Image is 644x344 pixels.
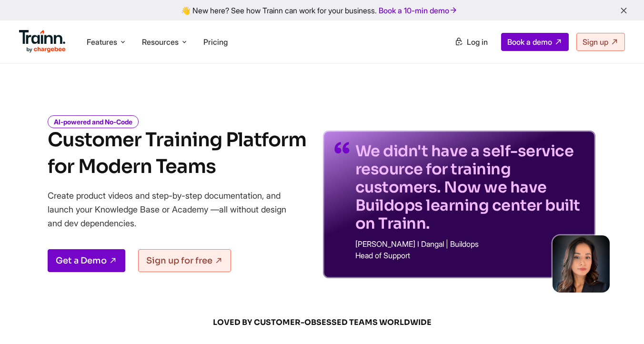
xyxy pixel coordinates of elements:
a: Sign up for free [138,249,231,272]
img: Trainn Logo [19,30,66,53]
img: sabina-buildops.d2e8138.png [553,235,610,293]
a: Pricing [203,37,228,47]
p: Create product videos and step-by-step documentation, and launch your Knowledge Base or Academy —... [48,189,300,230]
a: Book a demo [501,33,569,51]
span: LOVED BY CUSTOMER-OBSESSED TEAMS WORLDWIDE [93,317,551,328]
span: Features [87,37,117,47]
p: We didn't have a self-service resource for training customers. Now we have Buildops learning cent... [355,142,584,233]
a: Sign up [576,33,625,51]
div: 👋 New here? See how Trainn can work for your business. [6,6,638,15]
span: Log in [467,37,488,47]
span: Resources [142,37,179,47]
a: Get a Demo [48,249,125,272]
a: Log in [449,33,493,51]
img: quotes-purple.41a7099.svg [334,142,350,153]
h1: Customer Training Platform for Modern Teams [48,127,306,180]
span: Book a demo [507,37,552,47]
p: Head of Support [355,252,584,259]
a: Book a 10-min demo [377,4,460,17]
p: [PERSON_NAME] I Dangal | Buildops [355,240,584,248]
i: AI-powered and No-Code [48,115,139,128]
span: Sign up [583,37,608,47]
